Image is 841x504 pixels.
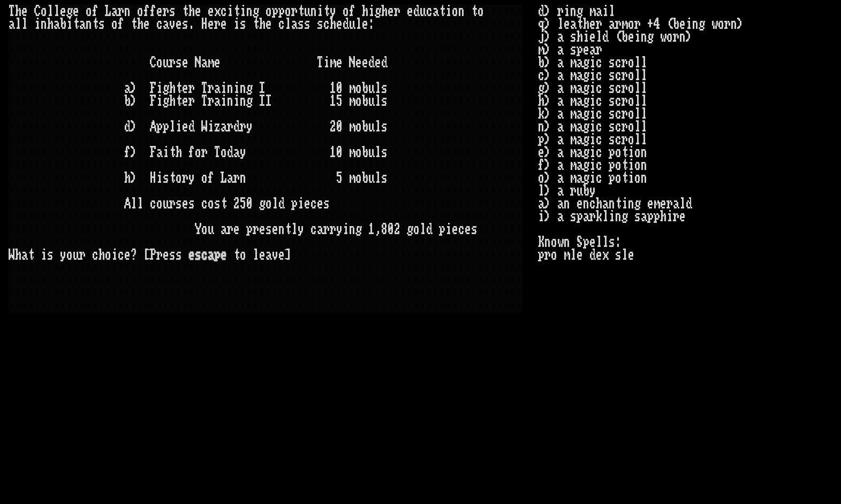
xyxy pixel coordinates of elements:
div: s [381,172,388,184]
div: s [169,5,176,18]
div: y [246,120,253,133]
stats: d) ring mail q) leather armor +4 (being worn) j) a shield (being worn) m) a spear b) a magic scro... [538,5,832,478]
div: f [92,5,99,18]
div: i [317,5,323,18]
div: t [221,197,227,210]
div: b [362,146,368,159]
div: e [176,18,182,30]
div: e [214,56,221,69]
div: e [362,56,368,69]
div: e [182,56,188,69]
div: h [169,82,176,95]
div: i [221,82,227,95]
div: g [163,95,169,107]
div: o [221,146,227,159]
div: r [394,5,400,18]
div: h [259,18,266,30]
div: a [233,146,240,159]
div: a [214,95,221,107]
div: h [362,5,368,18]
div: r [323,223,330,236]
div: r [214,18,221,30]
div: o [208,197,214,210]
div: m [330,56,336,69]
div: r [169,197,176,210]
div: ) [131,146,137,159]
div: f [118,18,124,30]
div: i [156,82,163,95]
div: a [111,5,118,18]
div: n [278,223,285,236]
div: c [221,5,227,18]
div: m [349,82,355,95]
div: a [221,120,227,133]
div: r [118,5,124,18]
div: d [227,146,233,159]
div: 0 [336,82,343,95]
div: e [21,5,28,18]
div: e [208,5,214,18]
div: : [368,18,375,30]
div: l [291,223,298,236]
div: e [355,56,362,69]
div: C [150,56,156,69]
div: n [246,5,253,18]
div: o [195,146,201,159]
div: r [188,95,195,107]
div: i [445,5,452,18]
div: l [131,197,137,210]
div: i [233,18,240,30]
div: l [375,120,381,133]
div: e [73,5,79,18]
div: n [124,5,131,18]
div: T [317,56,323,69]
div: s [381,120,388,133]
div: s [266,223,272,236]
div: a [156,146,163,159]
div: d [413,5,420,18]
div: h [47,18,54,30]
div: s [298,18,304,30]
div: a [214,82,221,95]
div: N [195,56,201,69]
div: 5 [336,172,343,184]
div: t [233,5,240,18]
div: l [47,5,54,18]
div: o [41,5,47,18]
div: m [349,172,355,184]
div: o [156,56,163,69]
div: e [336,56,343,69]
div: d [188,120,195,133]
div: t [176,95,182,107]
div: m [349,120,355,133]
div: . [188,18,195,30]
div: N [349,56,355,69]
div: c [310,197,317,210]
div: u [208,223,214,236]
div: e [233,223,240,236]
div: f [150,5,156,18]
div: ) [131,120,137,133]
div: g [246,95,253,107]
div: a [124,82,131,95]
div: ) [131,82,137,95]
div: i [227,5,233,18]
div: l [15,18,21,30]
div: u [349,18,355,30]
div: c [150,197,156,210]
div: o [266,197,272,210]
div: m [349,146,355,159]
div: e [362,18,368,30]
div: a [79,18,86,30]
div: x [214,5,221,18]
div: n [41,18,47,30]
div: l [137,197,143,210]
div: d [368,56,375,69]
div: h [124,172,131,184]
div: m [208,56,214,69]
div: d [343,18,349,30]
div: a [163,18,169,30]
div: o [285,5,291,18]
div: e [182,95,188,107]
div: y [298,223,304,236]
